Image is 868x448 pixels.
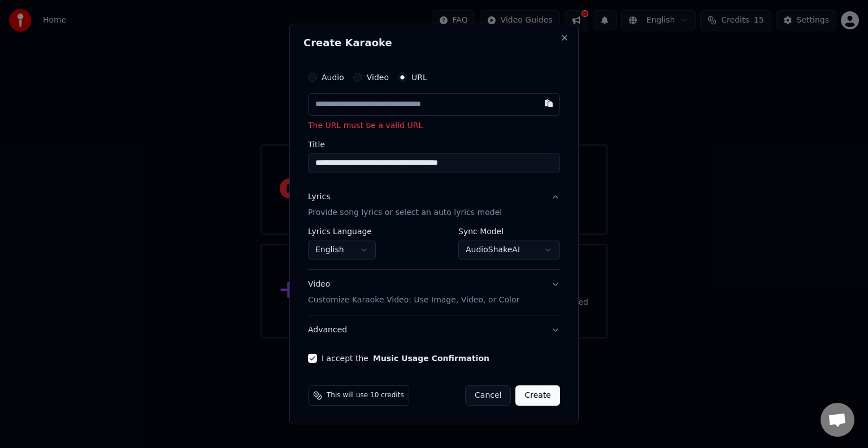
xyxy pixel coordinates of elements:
[308,120,560,131] p: The URL must be a valid URL
[308,191,330,203] div: Lyrics
[303,38,565,48] h2: Create Karaoke
[308,227,376,235] label: Lyrics Language
[373,354,489,362] button: I accept the
[465,385,511,406] button: Cancel
[308,270,560,315] button: VideoCustomize Karaoke Video: Use Image, Video, or Color
[515,385,560,406] button: Create
[308,279,519,306] div: Video
[308,295,519,306] p: Customize Karaoke Video: Use Image, Video, or Color
[308,315,560,345] button: Advanced
[308,140,560,148] label: Title
[322,73,344,81] label: Audio
[308,207,502,218] p: Provide song lyrics or select an auto lyrics model
[367,73,389,81] label: Video
[458,227,560,235] label: Sync Model
[322,354,489,362] label: I accept the
[411,73,427,81] label: URL
[327,391,404,400] span: This will use 10 credits
[308,182,560,227] button: LyricsProvide song lyrics or select an auto lyrics model
[308,227,560,269] div: LyricsProvide song lyrics or select an auto lyrics model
